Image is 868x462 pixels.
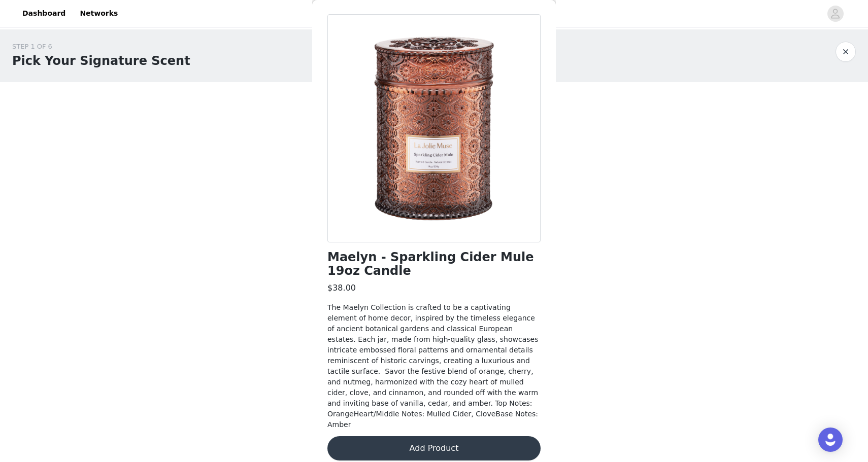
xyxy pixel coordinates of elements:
[327,251,541,278] h1: Maelyn - Sparkling Cider Mule 19oz Candle
[830,6,840,22] div: avatar
[327,436,541,460] button: Add Product
[16,2,72,25] a: Dashboard
[327,282,356,294] h3: $38.00
[327,303,538,429] span: The Maelyn Collection is crafted to be a captivating element of home decor, inspired by the timel...
[12,42,190,52] div: STEP 1 OF 6
[818,428,843,452] div: Open Intercom Messenger
[74,2,124,25] a: Networks
[12,52,190,70] h1: Pick Your Signature Scent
